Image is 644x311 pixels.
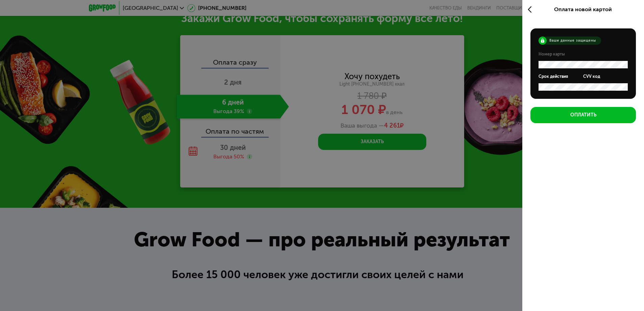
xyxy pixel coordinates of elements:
[530,107,636,123] button: Оплатить
[554,6,612,13] span: Оплата новой картой
[570,112,596,118] div: Оплатить
[583,74,600,79] span: CVV код
[539,74,568,79] span: Срок действия
[549,39,596,43] span: Ваши данные защищены
[539,51,565,57] span: Номер карты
